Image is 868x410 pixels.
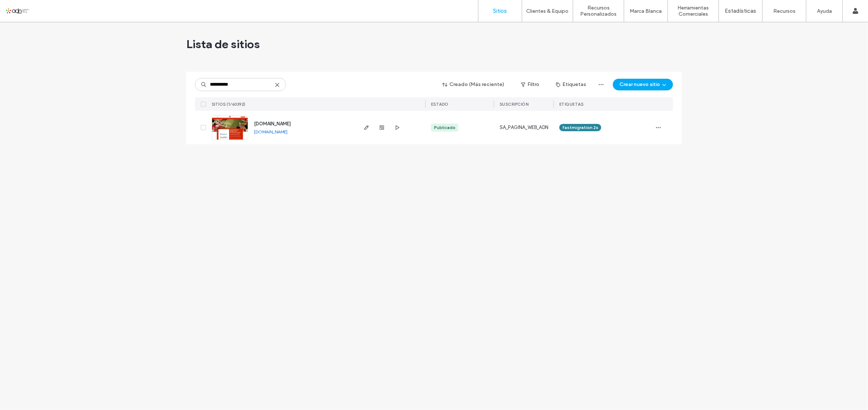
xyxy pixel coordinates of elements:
[431,102,449,107] span: ESTADO
[559,102,584,107] span: ETIQUETAS
[16,5,36,12] span: Ayuda
[668,5,719,17] label: Herramientas Comerciales
[613,79,673,90] button: Crear nuevo sitio
[725,8,756,14] label: Estadísticas
[817,8,832,14] label: Ayuda
[500,102,529,107] span: Suscripción
[562,124,598,131] span: fastmigration 2s
[493,8,507,14] label: Sitios
[550,79,593,90] button: Etiquetas
[527,8,569,14] label: Clientes & Equipo
[500,124,548,131] span: SA_PAGINA_WEB_ADN
[254,121,291,126] a: [DOMAIN_NAME]
[573,5,624,17] label: Recursos Personalizados
[436,79,511,90] button: Creado (Más reciente)
[434,124,455,131] div: Publicado
[212,102,246,107] span: SITIOS (1/60392)
[773,8,795,14] label: Recursos
[254,129,288,134] a: [DOMAIN_NAME]
[630,8,662,14] label: Marca Blanca
[514,79,547,90] button: Filtro
[186,37,260,51] span: Lista de sitios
